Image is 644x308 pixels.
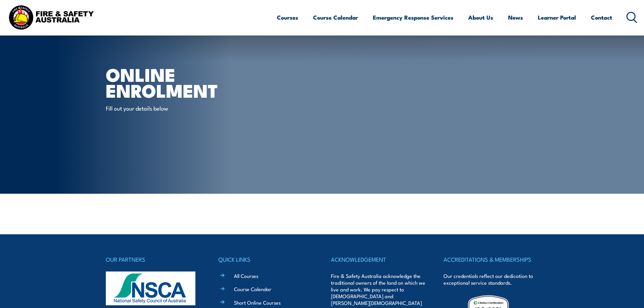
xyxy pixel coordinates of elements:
[106,66,273,98] h1: Online Enrolment
[218,255,313,264] h4: QUICK LINKS
[373,8,453,26] a: Emergency Response Services
[234,285,271,292] a: Course Calendar
[444,273,538,286] p: Our credentials reflect our dedication to exceptional service standards.
[444,255,538,264] h4: ACCREDITATIONS & MEMBERSHIPS
[331,255,426,264] h4: ACKNOWLEDGEMENT
[234,299,281,306] a: Short Online Courses
[234,272,258,279] a: All Courses
[277,8,298,26] a: Courses
[106,255,200,264] h4: OUR PARTNERS
[106,104,229,112] p: Fill out your details below
[591,8,612,26] a: Contact
[538,8,576,26] a: Learner Portal
[313,8,358,26] a: Course Calendar
[508,8,523,26] a: News
[468,8,493,26] a: About Us
[106,271,195,305] img: nsca-logo-footer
